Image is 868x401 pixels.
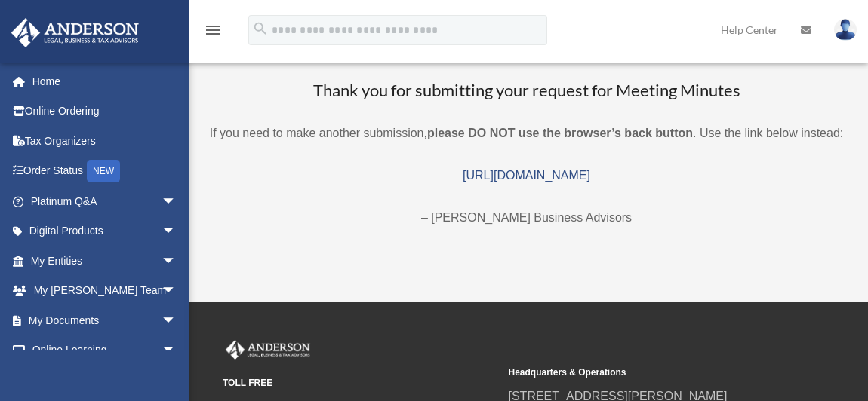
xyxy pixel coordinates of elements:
a: [URL][DOMAIN_NAME] [463,169,590,182]
span: arrow_drop_down [162,335,192,366]
i: menu [204,21,222,39]
a: Online Ordering [11,96,199,127]
span: arrow_drop_down [162,186,192,217]
img: Anderson Advisors Platinum Portal [7,18,143,47]
img: Anderson Advisors Platinum Portal [223,340,313,360]
img: User Pic [834,19,857,41]
h3: Thank you for submitting your request for Meeting Minutes [204,79,849,103]
b: please DO NOT use the browser’s back button [427,127,693,139]
a: Order StatusNEW [11,156,199,187]
span: arrow_drop_down [162,276,192,307]
small: Headquarters & Operations [509,365,784,381]
a: Home [11,66,199,96]
small: TOLL FREE [223,375,498,391]
span: arrow_drop_down [162,216,192,247]
div: NEW [87,160,120,182]
a: menu [204,26,222,39]
a: Online Learningarrow_drop_down [11,335,199,366]
p: If you need to make another submission, . Use the link below instead: [204,123,849,144]
a: Digital Productsarrow_drop_down [11,216,199,246]
a: My Documentsarrow_drop_down [11,305,199,335]
a: My [PERSON_NAME] Teamarrow_drop_down [11,276,199,306]
a: Tax Organizers [11,126,199,156]
span: arrow_drop_down [162,305,192,336]
a: My Entitiesarrow_drop_down [11,246,199,276]
a: Platinum Q&Aarrow_drop_down [11,186,199,216]
p: – [PERSON_NAME] Business Advisors [204,207,849,228]
span: arrow_drop_down [162,246,192,277]
i: search [252,20,269,37]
